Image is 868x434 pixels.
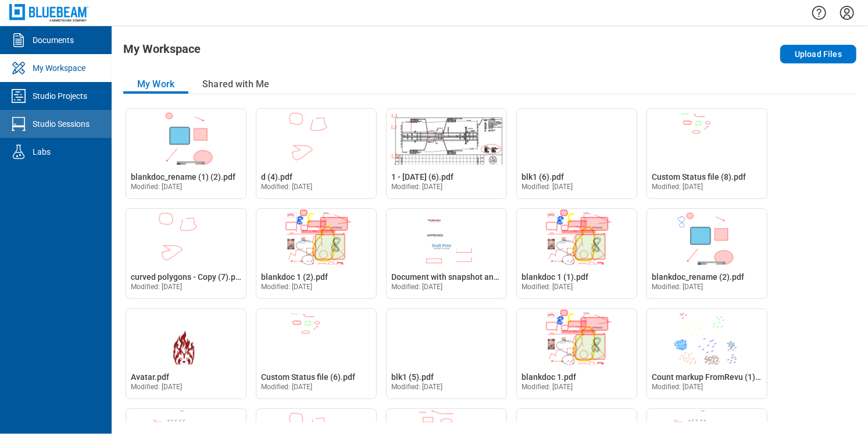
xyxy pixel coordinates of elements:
[123,42,201,61] h1: My Workspace
[131,383,183,391] span: Modified: [DATE]
[9,4,88,21] img: Bluebeam, Inc.
[256,308,377,399] div: Open Custom Status file (6).pdf in Editor
[33,62,85,74] div: My Workspace
[391,383,443,391] span: Modified: [DATE]
[652,172,746,182] span: Custom Status file (8).pdf
[391,372,434,382] span: blk1 (5).pdf
[391,172,453,182] span: 1 - [DATE] (6).pdf
[838,3,856,23] button: Settings
[131,272,243,282] span: curved polygons - Copy (7).pdf
[261,272,328,282] span: blankdoc 1 (2).pdf
[33,118,90,130] div: Studio Sessions
[652,372,770,382] span: Count markup FromRevu (1).pdf
[9,31,28,49] svg: Documents
[261,172,292,182] span: d (4).pdf
[123,75,188,94] button: My Work
[33,90,87,102] div: Studio Projects
[521,372,576,382] span: blankdoc 1.pdf
[521,172,564,182] span: blk1 (6).pdf
[9,87,28,105] svg: Studio Projects
[516,108,637,199] div: Open blk1 (6).pdf in Editor
[387,209,506,265] img: Document with snapshot and stamp markup.pdf
[647,209,767,265] img: blankdoc_rename (2).pdf
[521,183,573,191] span: Modified: [DATE]
[256,208,377,299] div: Open blankdoc 1 (2).pdf in Editor
[516,308,637,399] div: Open blankdoc 1.pdf in Editor
[9,143,28,161] svg: Labs
[9,59,28,77] svg: My Workspace
[652,283,703,291] span: Modified: [DATE]
[387,109,506,165] img: 1 - 12.7.2020 (6).pdf
[521,272,588,282] span: blankdoc 1 (1).pdf
[521,383,573,391] span: Modified: [DATE]
[652,183,703,191] span: Modified: [DATE]
[126,209,246,265] img: curved polygons - Copy (7).pdf
[261,283,313,291] span: Modified: [DATE]
[521,283,573,291] span: Modified: [DATE]
[256,309,376,365] img: Custom Status file (6).pdf
[646,308,767,399] div: Open Count markup FromRevu (1).pdf in Editor
[256,109,376,165] img: d (4).pdf
[387,309,506,365] img: blk1 (5).pdf
[391,283,443,291] span: Modified: [DATE]
[261,183,313,191] span: Modified: [DATE]
[131,372,169,382] span: Avatar.pdf
[391,183,443,191] span: Modified: [DATE]
[386,308,507,399] div: Open blk1 (5).pdf in Editor
[261,372,355,382] span: Custom Status file (6).pdf
[647,109,767,165] img: Custom Status file (8).pdf
[126,208,247,299] div: Open curved polygons - Copy (7).pdf in Editor
[646,108,767,199] div: Open Custom Status file (8).pdf in Editor
[131,283,183,291] span: Modified: [DATE]
[386,108,507,199] div: Open 1 - 12.7.2020 (6).pdf in Editor
[126,109,246,165] img: blankdoc_rename (1) (2).pdf
[33,34,74,46] div: Documents
[386,208,507,299] div: Open Document with snapshot and stamp markup.pdf in Editor
[516,208,637,299] div: Open blankdoc 1 (1).pdf in Editor
[517,209,637,265] img: blankdoc 1 (1).pdf
[391,272,567,282] span: Document with snapshot and stamp markup.pdf
[131,172,235,182] span: blankdoc_rename (1) (2).pdf
[126,308,247,399] div: Open Avatar.pdf in Editor
[652,383,703,391] span: Modified: [DATE]
[647,309,767,365] img: Count markup FromRevu (1).pdf
[9,115,28,133] svg: Studio Sessions
[256,108,377,199] div: Open d (4).pdf in Editor
[517,109,637,165] img: blk1 (6).pdf
[33,146,51,158] div: Labs
[131,183,183,191] span: Modified: [DATE]
[652,272,744,282] span: blankdoc_rename (2).pdf
[126,108,247,199] div: Open blankdoc_rename (1) (2).pdf in Editor
[646,208,767,299] div: Open blankdoc_rename (2).pdf in Editor
[188,75,283,94] button: Shared with Me
[780,45,856,63] button: Upload Files
[517,309,637,365] img: blankdoc 1.pdf
[126,309,246,365] img: Avatar.pdf
[261,383,313,391] span: Modified: [DATE]
[256,209,376,265] img: blankdoc 1 (2).pdf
